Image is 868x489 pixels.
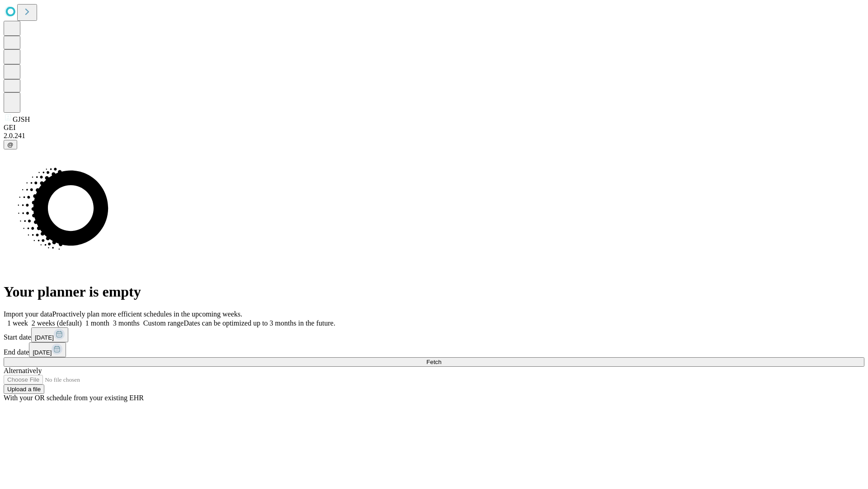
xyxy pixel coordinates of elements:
span: Alternatively [4,367,42,374]
button: Fetch [4,357,864,367]
span: Custom range [143,319,184,327]
span: [DATE] [33,349,52,356]
span: Dates can be optimized up to 3 months in the future. [184,319,335,327]
span: [DATE] [35,334,54,341]
span: 2 weeks (default) [32,319,82,327]
span: 3 months [113,319,140,327]
span: Fetch [426,359,441,365]
button: @ [4,140,17,149]
button: [DATE] [31,327,68,342]
div: GEI [4,124,864,132]
span: With your OR schedule from your existing EHR [4,394,144,402]
button: [DATE] [29,342,66,357]
h1: Your planner is empty [4,283,864,300]
span: @ [7,141,14,148]
span: 1 month [85,319,109,327]
span: Proactively plan more efficient schedules in the upcoming weeks. [52,310,242,318]
span: 1 week [7,319,28,327]
div: Start date [4,327,864,342]
span: Import your data [4,310,52,318]
div: End date [4,342,864,357]
button: Upload a file [4,384,44,394]
span: GJSH [13,115,30,123]
div: 2.0.241 [4,132,864,140]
